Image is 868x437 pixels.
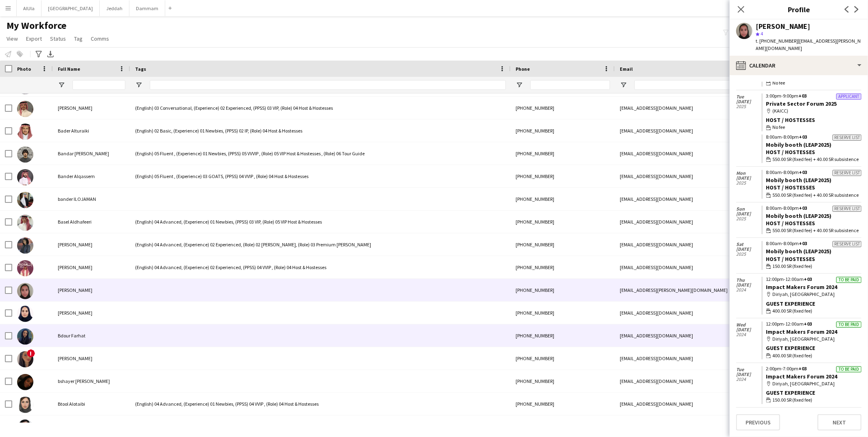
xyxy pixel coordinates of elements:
[17,237,33,254] img: Bashair AlQurashi
[17,328,33,345] img: Bdour Farhat
[766,93,861,98] div: 3:00pm-9:00pm
[58,150,109,157] span: Bandar [PERSON_NAME]
[736,104,761,109] span: 2025
[736,283,761,287] span: [DATE]
[836,93,861,100] div: Applicant
[17,306,33,322] img: Bayan Alshehri
[17,169,33,185] img: Bander Alqassem
[756,38,798,44] span: t. [PHONE_NUMBER]
[736,278,761,283] span: Thu
[71,33,86,44] a: Tag
[761,30,763,37] span: 4
[766,148,861,156] div: Host / Hostesses
[766,335,861,343] div: Diriyah, [GEOGRAPHIC_DATA]
[836,277,861,283] div: To be paid
[130,393,511,415] div: (English) 04 Advanced, (Experience) 01 Newbies, (PPSS) 04 VVIP , (Role) 04 Host & Hostesses
[27,349,35,357] span: !
[804,321,812,327] span: +03
[17,351,33,367] img: Bedour Albasri
[17,66,31,72] span: Photo
[799,169,807,175] span: +03
[766,300,861,307] div: Guest Experience
[46,49,55,59] app-action-btn: Export XLSX
[766,380,861,387] div: Diriyah, [GEOGRAPHIC_DATA]
[766,291,861,298] div: Diriyah, [GEOGRAPHIC_DATA]
[615,233,778,256] div: [EMAIL_ADDRESS][DOMAIN_NAME]
[26,35,42,42] span: Export
[766,344,861,352] div: Guest Experience
[799,365,807,372] span: +03
[615,120,778,142] div: [EMAIL_ADDRESS][DOMAIN_NAME]
[58,310,92,316] span: [PERSON_NAME]
[17,101,33,117] img: Bader Alqahtani
[766,322,861,326] div: 12:00pm-12:00am
[736,327,761,332] span: [DATE]
[766,100,837,107] a: Private Sector Forum 2025
[773,227,859,234] span: 550.00 SR (fixed fee) + 40.00 SR subsistence
[511,279,615,301] div: [PHONE_NUMBER]
[17,124,33,140] img: Bader Alturaiki
[511,165,615,187] div: [PHONE_NUMBER]
[17,374,33,390] img: bshayer Abdullah
[634,80,773,90] input: Email Filter Input
[773,191,859,199] span: 550.00 SR (fixed fee) + 40.00 SR subsistence
[766,366,861,371] div: 2:00pm-7:00pm
[130,120,511,142] div: (English) 02 Basic, (Experience) 01 Newbies, (PPSS) 02 IP, (Role) 04 Host & Hostesses
[766,220,861,227] div: Host / Hostesses
[58,219,92,225] span: Basel Aldhafeeri
[615,211,778,233] div: [EMAIL_ADDRESS][DOMAIN_NAME]
[17,260,33,276] img: Bassam Alkoridis
[130,142,511,165] div: (English) 05 Fluent , (Experience) 01 Newbies, (PPSS) 05 VVVIP , (Role) 05 VIP Host & Hostesses ,...
[530,80,610,90] input: Phone Filter Input
[150,80,506,90] input: Tags Filter Input
[511,142,615,165] div: [PHONE_NUMBER]
[129,0,165,16] button: Dammam
[773,263,813,270] span: 150.00 SR (fixed fee)
[766,107,861,115] div: (KAICC)
[511,256,615,278] div: [PHONE_NUMBER]
[615,142,778,165] div: [EMAIL_ADDRESS][DOMAIN_NAME]
[17,146,33,163] img: Bandar Alaklabi
[766,389,861,396] div: Guest Experience
[511,97,615,119] div: [PHONE_NUMBER]
[615,347,778,370] div: [EMAIL_ADDRESS][DOMAIN_NAME]
[766,206,861,211] div: 8:00am-8:00pm
[773,307,813,315] span: 400.00 SR (fixed fee)
[3,33,21,44] a: View
[766,277,861,282] div: 12:00pm-12:00am
[756,23,810,30] div: [PERSON_NAME]
[804,276,812,282] span: +03
[736,414,780,430] button: Previous
[736,216,761,221] span: 2025
[766,212,832,220] a: Mobily booth (LEAP2025)
[736,322,761,327] span: Wed
[736,180,761,185] span: 2025
[799,93,807,99] span: +03
[17,0,42,16] button: AlUla
[736,372,761,377] span: [DATE]
[58,66,80,72] span: Full Name
[42,0,100,16] button: [GEOGRAPHIC_DATA]
[766,283,837,291] a: Impact Makers Forum 2024
[773,124,785,131] span: No fee
[766,135,861,139] div: 8:00am-8:00pm
[511,324,615,347] div: [PHONE_NUMBER]
[766,373,837,380] a: Impact Makers Forum 2024
[511,370,615,392] div: [PHONE_NUMBER]
[34,49,44,59] app-action-btn: Advanced filters
[833,170,861,176] div: Reserve list
[736,377,761,382] span: 2024
[736,252,761,257] span: 2025
[72,80,125,90] input: Full Name Filter Input
[615,188,778,210] div: [EMAIL_ADDRESS][DOMAIN_NAME]
[7,35,18,42] span: View
[511,347,615,370] div: [PHONE_NUMBER]
[58,128,89,134] span: Bader Alturaiki
[58,105,92,111] span: [PERSON_NAME]
[766,170,861,175] div: 8:00am-8:00pm
[615,256,778,278] div: [EMAIL_ADDRESS][DOMAIN_NAME]
[511,393,615,415] div: [PHONE_NUMBER]
[74,35,83,42] span: Tag
[58,196,96,202] span: bander ILOJAMAN
[799,240,807,246] span: +03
